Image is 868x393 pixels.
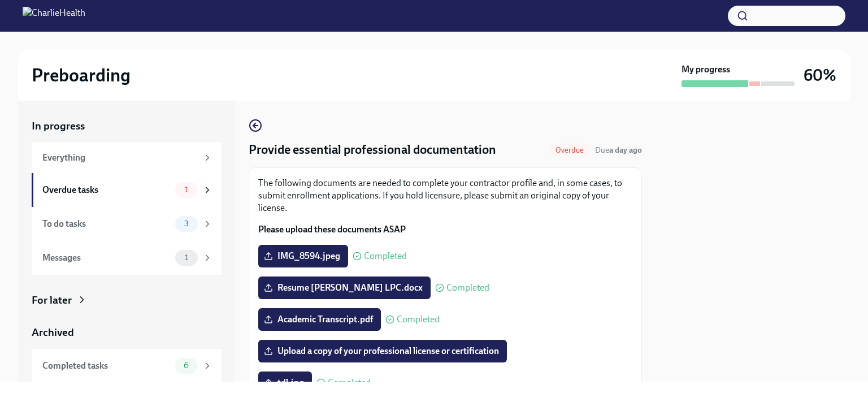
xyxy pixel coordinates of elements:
[32,119,222,133] a: In progress
[595,145,642,156] span: August 24th, 2025 08:00
[42,152,198,164] div: Everything
[266,282,423,293] span: Resume [PERSON_NAME] LPC.docx
[32,293,222,308] a: For later
[397,315,440,324] span: Completed
[32,241,222,275] a: Messages1
[258,177,632,214] p: The following documents are needed to complete your contractor profile and, in some cases, to sub...
[177,219,196,228] span: 3
[32,325,222,340] a: Archived
[258,245,348,267] label: IMG_8594.jpeg
[446,283,489,292] span: Completed
[258,308,381,331] label: Academic Transcript.pdf
[258,224,406,235] strong: Please upload these documents ASAP
[23,7,85,25] img: CharlieHealth
[258,277,431,299] label: Resume [PERSON_NAME] LPC.docx
[266,314,373,325] span: Academic Transcript.pdf
[32,207,222,241] a: To do tasks3
[364,252,407,261] span: Completed
[258,340,507,362] label: Upload a copy of your professional license or certification
[42,252,171,264] div: Messages
[328,378,371,387] span: Completed
[42,360,171,372] div: Completed tasks
[266,251,340,262] span: IMG_8594.jpeg
[266,377,304,388] span: tdl.jpg
[32,293,72,308] div: For later
[42,184,171,196] div: Overdue tasks
[177,361,196,370] span: 6
[178,185,195,194] span: 1
[42,218,171,230] div: To do tasks
[32,142,222,173] a: Everything
[549,146,591,154] span: Overdue
[682,63,730,76] strong: My progress
[804,65,836,85] h3: 60%
[266,346,499,357] span: Upload a copy of your professional license or certification
[609,145,642,155] strong: a day ago
[595,145,642,155] span: Due
[32,173,222,207] a: Overdue tasks1
[249,141,496,158] h4: Provide essential professional documentation
[32,64,131,87] h2: Preboarding
[32,349,222,383] a: Completed tasks6
[178,253,195,262] span: 1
